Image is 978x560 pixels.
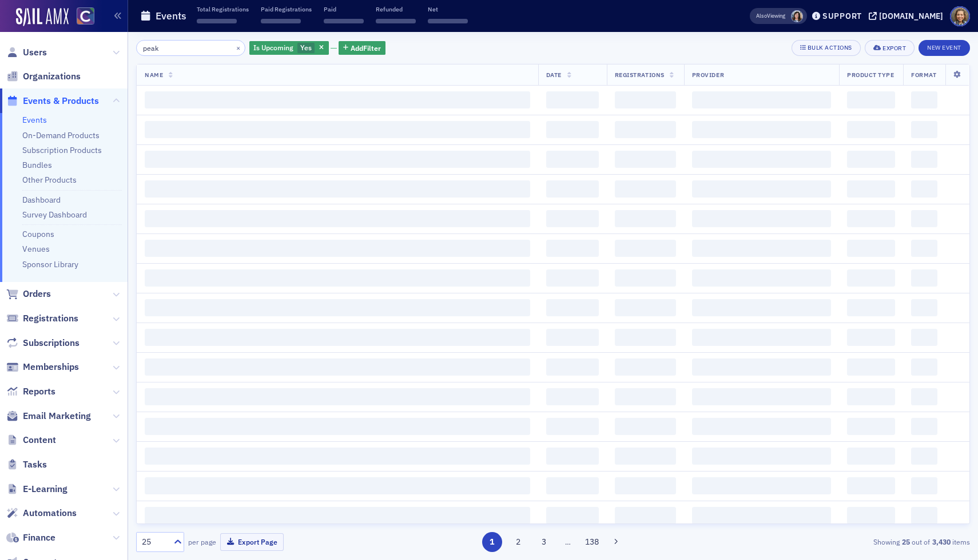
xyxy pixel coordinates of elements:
[69,7,94,27] a: View Homepage
[847,151,895,168] span: ‌
[911,240,937,257] span: ‌
[911,121,937,138] span: ‌
[324,5,364,13] p: Paid
[546,358,599,376] span: ‌
[145,121,530,138] span: ‌
[847,269,895,287] span: ‌
[145,507,530,524] span: ‌
[6,70,81,83] a: Organizations
[197,5,249,13] p: Total Registrations
[6,46,47,59] a: Users
[919,40,970,56] button: New Event
[822,11,862,21] div: Support
[249,41,329,55] div: Yes
[692,71,724,79] span: Provider
[546,71,562,79] span: Date
[22,259,78,269] a: Sponsor Library
[6,458,47,471] a: Tasks
[615,269,676,287] span: ‌
[847,240,895,257] span: ‌
[950,6,970,26] span: Profile
[792,40,861,56] button: Bulk Actions
[6,361,79,373] a: Memberships
[253,43,293,52] span: Is Upcoming
[546,269,599,287] span: ‌
[145,358,530,376] span: ‌
[692,240,831,257] span: ‌
[546,507,599,524] span: ‌
[145,269,530,287] span: ‌
[847,329,895,346] span: ‌
[300,43,312,52] span: Yes
[546,91,599,108] span: ‌
[23,507,77,519] span: Automations
[77,7,94,25] img: SailAMX
[692,180,831,198] span: ‌
[23,434,56,446] span: Content
[145,329,530,346] span: ‌
[23,361,79,373] span: Memberships
[188,537,216,547] label: per page
[847,418,895,435] span: ‌
[930,537,952,547] strong: 3,430
[6,288,51,300] a: Orders
[615,358,676,376] span: ‌
[911,448,937,465] span: ‌
[700,537,970,547] div: Showing out of items
[22,229,54,239] a: Coupons
[692,448,831,465] span: ‌
[919,42,970,52] a: New Event
[911,477,937,494] span: ‌
[882,45,906,51] div: Export
[145,299,530,316] span: ‌
[847,299,895,316] span: ‌
[220,533,284,551] button: Export Page
[847,180,895,198] span: ‌
[546,121,599,138] span: ‌
[692,210,831,227] span: ‌
[615,180,676,198] span: ‌
[22,175,77,185] a: Other Products
[847,210,895,227] span: ‌
[22,244,50,254] a: Venues
[911,180,937,198] span: ‌
[615,448,676,465] span: ‌
[6,507,77,519] a: Automations
[22,130,100,140] a: On-Demand Products
[23,337,79,349] span: Subscriptions
[261,5,312,13] p: Paid Registrations
[23,288,51,300] span: Orders
[847,121,895,138] span: ‌
[22,145,102,155] a: Subscription Products
[546,210,599,227] span: ‌
[16,8,69,26] img: SailAMX
[847,358,895,376] span: ‌
[22,160,52,170] a: Bundles
[692,329,831,346] span: ‌
[6,95,99,107] a: Events & Products
[692,91,831,108] span: ‌
[546,299,599,316] span: ‌
[911,269,937,287] span: ‌
[376,19,416,23] span: ‌
[692,477,831,494] span: ‌
[428,19,468,23] span: ‌
[692,151,831,168] span: ‌
[692,507,831,524] span: ‌
[911,91,937,108] span: ‌
[145,477,530,494] span: ‌
[615,121,676,138] span: ‌
[6,531,55,544] a: Finance
[615,91,676,108] span: ‌
[879,11,943,21] div: [DOMAIN_NAME]
[428,5,468,13] p: Net
[22,210,87,220] a: Survey Dashboard
[756,12,785,20] span: Viewing
[145,448,530,465] span: ‌
[756,12,767,19] div: Also
[6,410,91,422] a: Email Marketing
[351,43,381,53] span: Add Filter
[560,537,576,547] span: …
[23,531,55,544] span: Finance
[546,329,599,346] span: ‌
